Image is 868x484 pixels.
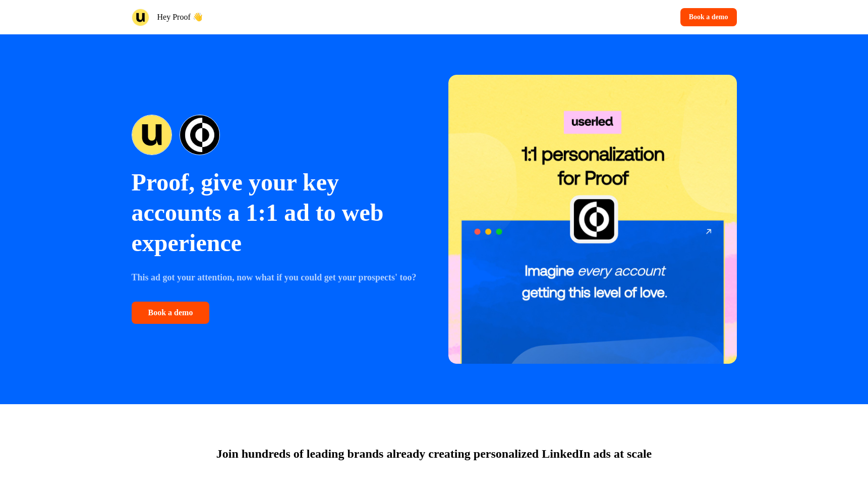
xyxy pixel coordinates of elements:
[132,272,417,282] strong: This ad got your attention, now what if you could get your prospects' too?
[216,445,652,463] p: Join hundreds of leading brands already creating personalized LinkedIn ads at scale
[157,11,203,23] p: Hey Proof 👋
[680,8,737,26] button: Book a demo
[132,302,210,324] button: Book a demo
[132,167,420,258] p: Proof, give your key accounts a 1:1 ad to web experience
